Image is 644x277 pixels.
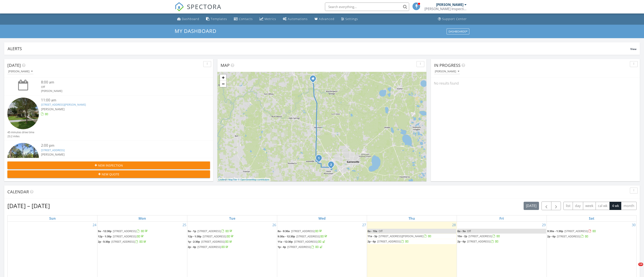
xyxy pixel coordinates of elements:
[98,229,112,233] span: 9a - 12:30p
[188,240,200,243] span: 1p - 2:30p
[451,222,457,228] a: Go to August 28, 2025
[278,234,366,239] a: 9:30a - 12:30p [STREET_ADDRESS]
[98,240,110,243] span: 2p - 5:30p
[313,78,315,81] div: 6724 SW 60th Path, Lake Butler FL 32054
[638,263,643,266] span: 10
[188,245,277,250] a: 2p - 4p [STREET_ADDRESS]
[211,17,227,21] div: Templates
[457,234,546,239] a: 10a - 2p [STREET_ADDRESS]
[345,17,358,21] div: Settings
[434,62,460,68] span: In Progress
[621,202,637,210] button: month
[379,229,383,233] span: Off
[138,215,147,221] a: Monday
[175,2,184,11] img: The Best Home Inspection Software - Spectora
[551,202,561,210] button: Next
[457,239,546,244] a: 2p - 6p [STREET_ADDRESS]
[197,229,221,233] span: [STREET_ADDRESS]
[188,234,201,238] span: 12p - 1:30p
[41,85,193,89] div: Off
[98,229,187,234] a: 9a - 12:30p [STREET_ADDRESS]
[278,234,328,238] a: 9:30a - 12:30p [STREET_ADDRESS]
[448,30,467,33] div: Dashboards
[457,229,466,233] span: 8a - 9a
[457,239,466,243] span: 2p - 6p
[41,107,65,111] span: [PERSON_NAME]
[330,163,332,166] i: 2
[187,2,221,11] span: SPECTORA
[547,229,563,233] span: 9:30a - 1:30p
[447,28,469,34] button: Dashboards
[278,234,295,238] span: 9:30a - 12:30p
[7,62,21,68] span: [DATE]
[563,202,573,210] button: list
[228,215,236,221] a: Tuesday
[220,81,226,87] a: Zoom out
[367,229,377,233] span: 8a - 10a
[325,3,409,11] input: Search everything...
[377,239,401,243] span: [STREET_ADDRESS]
[41,80,193,85] div: 8:00 am
[278,229,323,233] a: 8a - 9:30a [STREET_ADDRESS]
[319,17,334,21] div: Advanced
[564,229,588,233] span: [STREET_ADDRESS]
[278,240,293,243] span: 11a - 12:30p
[98,234,112,238] span: 12p - 1:30p
[258,15,278,23] a: Metrics
[188,229,277,234] a: 9a - 1p [STREET_ADDRESS]
[583,202,596,210] button: week
[361,222,367,228] a: Go to August 27, 2025
[319,158,321,160] div: 13252 SW 6th Ave, Newberry, FL 32669
[573,202,583,210] button: day
[547,234,556,238] span: 2p - 6p
[41,89,193,93] div: [PERSON_NAME]
[457,234,500,238] a: 10a - 2p [STREET_ADDRESS]
[542,202,551,210] button: Previous
[239,17,253,21] div: Contacts
[41,103,86,106] a: [STREET_ADDRESS][PERSON_NAME]
[367,239,376,243] span: 2p - 6p
[7,69,33,74] button: [PERSON_NAME]
[435,70,459,73] div: [PERSON_NAME]
[175,27,216,34] span: My Dashboard
[176,15,201,23] a: Dashboard
[499,215,505,221] a: Friday
[7,161,210,169] button: New Inspection
[113,234,136,238] span: [STREET_ADDRESS]
[7,170,210,178] button: New Quote
[188,234,277,239] a: 12p - 1:30p [STREET_ADDRESS]
[630,263,640,273] iframe: Intercom live chat
[217,178,270,182] div: |
[197,245,221,249] span: [STREET_ADDRESS]
[547,229,596,233] a: 9:30a - 1:30p [STREET_ADDRESS]
[467,239,491,243] span: [STREET_ADDRESS]
[318,157,320,160] i: 1
[175,6,221,15] a: SPECTORA
[367,234,377,238] span: 11a - 3p
[238,178,269,181] a: © OpenStreetMap contributors
[98,240,147,243] a: 2p - 5:30p [STREET_ADDRESS]
[7,143,39,175] img: streetview
[278,245,366,250] a: 1p - 4p [STREET_ADDRESS]
[7,202,50,210] h2: [DATE] – [DATE]
[188,229,233,233] a: 9a - 1p [STREET_ADDRESS]
[287,245,311,249] span: [STREET_ADDRESS]
[588,215,595,221] a: Saturday
[7,134,34,138] div: 23.2 miles
[98,239,187,244] a: 2p - 5:30p [STREET_ADDRESS]
[98,234,187,239] a: 12p - 1:30p [STREET_ADDRESS]
[203,234,226,238] span: [STREET_ADDRESS]
[281,15,309,23] a: Automations (Basic)
[379,234,423,238] span: [STREET_ADDRESS][PERSON_NAME]
[457,234,467,238] span: 10a - 2p
[457,239,499,243] a: 2p - 6p [STREET_ADDRESS]
[48,215,57,221] a: Sunday
[291,229,315,233] span: [STREET_ADDRESS]
[278,245,323,249] a: 1p - 4p [STREET_ADDRESS]
[265,17,276,21] div: Metrics
[98,234,144,238] a: 12p - 1:30p [STREET_ADDRESS]
[408,215,416,221] a: Thursday
[221,62,230,68] span: Map
[367,239,456,244] a: 2p - 6p [STREET_ADDRESS]
[188,234,234,238] a: 12p - 1:30p [STREET_ADDRESS]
